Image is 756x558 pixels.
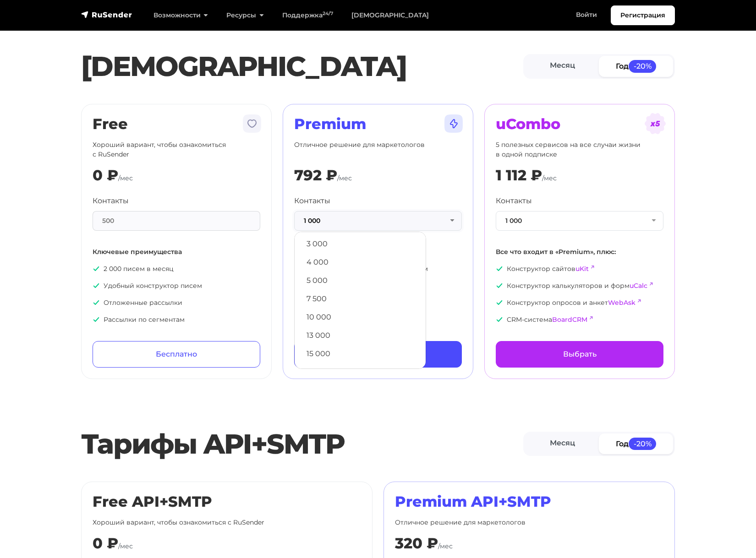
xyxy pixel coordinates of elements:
a: 20 000 [299,363,421,381]
img: icon-ok.svg [496,299,503,306]
p: Удобный конструктор писем [93,281,260,291]
a: 3 000 [299,235,421,253]
div: 1 112 ₽ [496,167,542,184]
label: Контакты [294,195,330,206]
img: icon-ok.svg [496,265,503,272]
h2: Тарифы API+SMTP [81,428,523,460]
a: Год [599,56,673,76]
h2: Free [93,115,260,133]
a: Ресурсы [217,6,273,25]
a: 13 000 [299,326,421,345]
a: Возможности [144,6,217,25]
span: /мес [118,542,133,550]
a: uKit [575,265,589,273]
p: Хороший вариант, чтобы ознакомиться с RuSender [93,518,361,527]
p: CRM-система [496,315,663,325]
p: Все что входит в «Premium», плюс: [496,247,663,257]
a: Месяц [525,433,599,454]
img: icon-ok.svg [93,282,100,289]
a: Регистрация [611,5,675,25]
p: Хороший вариант, чтобы ознакомиться с RuSender [93,140,260,159]
p: Рассылки по сегментам [93,315,260,325]
div: 320 ₽ [395,535,438,552]
a: Месяц [525,56,599,76]
h2: Premium [294,115,462,133]
a: 15 000 [299,345,421,363]
h2: Premium API+SMTP [395,493,663,510]
img: icon-ok.svg [496,282,503,289]
a: Бесплатно [93,341,260,368]
span: /мес [542,174,557,182]
img: tarif-free.svg [241,113,263,135]
p: Конструктор сайтов [496,264,663,274]
span: /мес [337,174,352,182]
label: Контакты [496,195,532,206]
p: Отложенные рассылки [93,298,260,308]
a: 4 000 [299,253,421,271]
a: 5 000 [299,271,421,290]
a: 10 000 [299,308,421,326]
h2: Free API+SMTP [93,493,361,510]
div: 792 ₽ [294,167,337,184]
p: Отличное решение для маркетологов [294,140,462,159]
sup: 24/7 [323,11,333,16]
span: -20% [629,438,656,450]
p: Отличное решение для маркетологов [395,518,663,527]
label: Контакты [93,195,129,206]
img: icon-ok.svg [93,316,100,323]
button: 1 000 [496,211,663,231]
img: tarif-ucombo.svg [644,113,666,135]
a: [DEMOGRAPHIC_DATA] [342,6,438,25]
a: WebAsk [608,298,635,307]
img: icon-ok.svg [93,265,100,272]
span: -20% [629,60,656,72]
p: Конструктор опросов и анкет [496,298,663,308]
img: icon-ok.svg [496,316,503,323]
div: 0 ₽ [93,167,118,184]
img: RuSender [81,10,132,19]
span: /мес [118,174,133,182]
div: 0 ₽ [93,535,118,552]
img: icon-ok.svg [93,299,100,306]
a: Год [599,433,673,454]
span: /мес [438,542,453,550]
h1: [DEMOGRAPHIC_DATA] [81,50,523,83]
a: Войти [567,5,606,24]
p: Конструктор калькуляторов и форм [496,281,663,291]
img: tarif-premium.svg [443,113,465,135]
a: Поддержка24/7 [273,6,342,25]
a: Выбрать [496,341,663,368]
button: 1 000 [294,211,462,231]
a: BoardCRM [552,315,587,324]
h2: uCombo [496,115,663,133]
a: 7 500 [299,290,421,308]
p: Ключевые преимущества [93,247,260,257]
p: 5 полезных сервисов на все случаи жизни в одной подписке [496,140,663,159]
ul: 1 000 [294,232,426,369]
p: 2 000 писем в месяц [93,264,260,274]
a: uCalc [630,282,647,290]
